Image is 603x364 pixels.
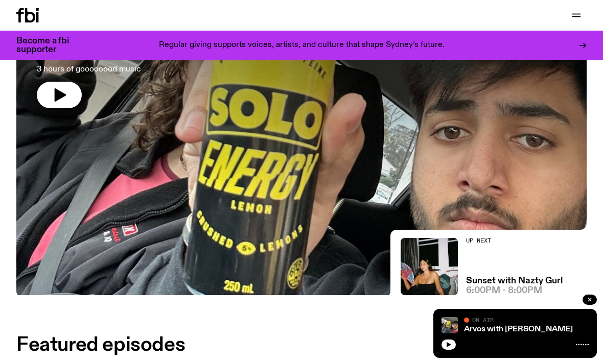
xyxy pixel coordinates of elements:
p: Regular giving supports voices, artists, and culture that shape Sydney’s future. [159,41,445,50]
h3: Become a fbi supporter [16,37,82,54]
h2: Up Next [466,238,563,244]
a: Arvos with [PERSON_NAME] [464,325,573,333]
h2: Featured episodes [16,336,185,354]
span: 6:00pm - 8:00pm [466,286,542,295]
a: Sunset with Nazty Gurl [466,277,563,285]
p: 3 hours of goooooood music [37,63,298,76]
span: On Air [472,317,494,323]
